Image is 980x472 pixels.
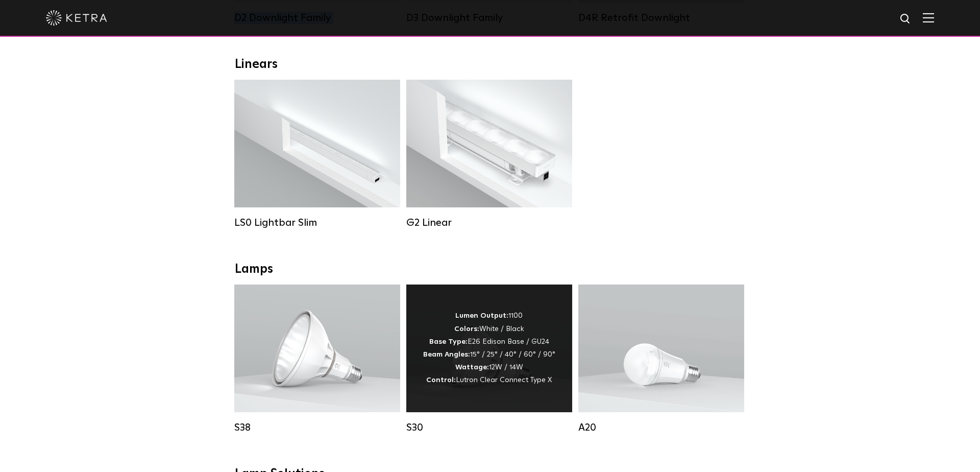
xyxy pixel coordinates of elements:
[455,312,508,319] strong: Lumen Output:
[423,310,555,387] div: 1100 White / Black E26 Edison Base / GU24 15° / 25° / 40° / 60° / 90° 12W / 14W
[426,376,456,384] strong: Control:
[406,285,572,433] a: S30 Lumen Output:1100Colors:White / BlackBase Type:E26 Edison Base / GU24Beam Angles:15° / 25° / ...
[456,376,552,384] span: Lutron Clear Connect Type X
[234,421,400,434] div: S38
[923,13,934,22] img: Hamburger%20Nav.svg
[454,325,479,333] strong: Colors:
[235,57,745,72] div: Linears
[234,217,400,229] div: LS0 Lightbar Slim
[234,80,400,228] a: LS0 Lightbar Slim Lumen Output:200 / 350Colors:White / BlackControl:X96 Controller
[429,338,468,345] strong: Base Type:
[578,285,744,433] a: A20 Lumen Output:600 / 800Colors:White / BlackBase Type:E26 Edison Base / GU24Beam Angles:Omni-Di...
[406,421,572,434] div: S30
[235,262,745,277] div: Lamps
[423,351,470,358] strong: Beam Angles:
[455,364,489,371] strong: Wattage:
[406,217,572,229] div: G2 Linear
[406,80,572,228] a: G2 Linear Lumen Output:400 / 700 / 1000Colors:WhiteBeam Angles:Flood / [GEOGRAPHIC_DATA] / Narrow...
[899,13,912,26] img: search icon
[578,421,744,434] div: A20
[46,10,107,26] img: ketra-logo-2019-white
[234,285,400,433] a: S38 Lumen Output:1100Colors:White / BlackBase Type:E26 Edison Base / GU24Beam Angles:10° / 25° / ...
